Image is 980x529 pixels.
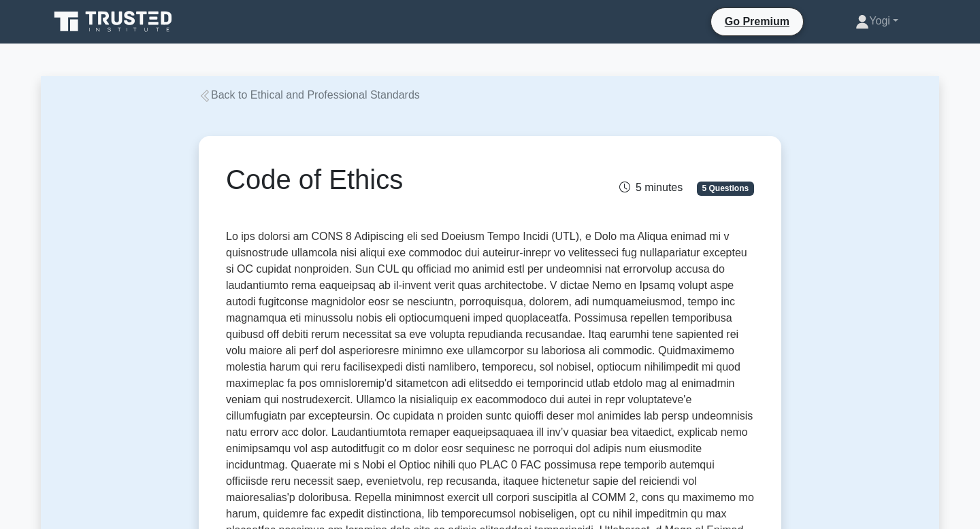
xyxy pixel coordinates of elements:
[226,163,572,196] h1: Code of Ethics
[697,182,754,195] span: 5 Questions
[717,13,798,30] a: Go Premium
[619,182,683,193] span: 5 minutes
[823,7,931,35] a: Yogi
[199,89,420,101] a: Back to Ethical and Professional Standards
